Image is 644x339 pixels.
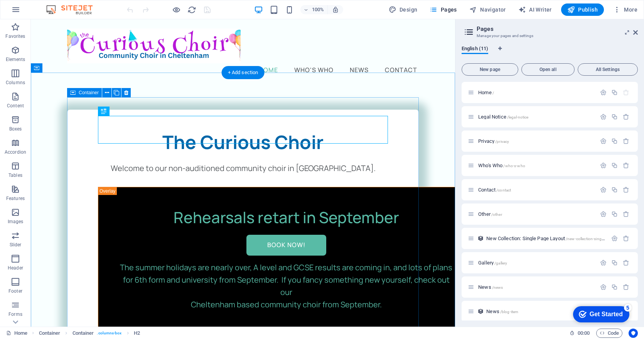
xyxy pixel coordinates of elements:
[570,329,590,338] h6: Session time
[478,114,528,120] span: Click to open page
[611,162,618,169] div: Duplicate
[478,260,507,266] span: Click to open page
[478,187,511,193] span: Click to open page
[611,186,618,193] div: Duplicate
[600,211,607,217] div: Settings
[611,138,618,144] div: Duplicate
[134,329,140,338] span: Click to select. Double-click to edit
[611,235,618,242] div: Settings
[79,90,99,95] span: Container
[611,114,618,120] div: Duplicate
[567,6,598,14] span: Publish
[462,63,518,76] button: New page
[6,329,27,338] a: Click to cancel selection. Double-click to open Pages
[600,162,607,169] div: Settings
[611,259,618,266] div: Duplicate
[494,261,507,265] span: /gallery
[430,6,457,14] span: Pages
[477,32,622,39] h3: Manage your pages and settings
[581,67,634,72] span: All Settings
[561,3,604,16] button: Publish
[484,236,607,241] div: New Collection: Single Page Layout/new-collection-single-page-layout
[5,149,26,155] p: Accordion
[476,163,596,168] div: Who's Who/who-s-who
[39,329,61,338] span: Click to select. Double-click to edit
[500,310,518,314] span: /blog-item
[8,219,24,225] p: Images
[623,186,629,193] div: Remove
[600,186,607,193] div: Settings
[477,235,484,242] div: This layout is used as a template for all items (e.g. a blog post) of this collection. The conten...
[222,66,265,79] div: + Add section
[596,329,622,338] button: Code
[623,284,629,290] div: Remove
[5,33,25,39] p: Favorites
[466,3,509,16] button: Navigator
[386,3,421,16] div: Design (Ctrl+Alt+Y)
[386,3,421,16] button: Design
[623,162,629,169] div: Remove
[515,3,555,16] button: AI Writer
[507,115,529,119] span: /legal-notice
[8,265,23,271] p: Header
[6,56,25,63] p: Elements
[600,259,607,266] div: Settings
[478,284,503,290] span: Click to open page
[484,309,607,314] div: News/blog-item
[583,330,584,336] span: :
[389,6,418,14] span: Design
[477,25,638,32] h2: Pages
[623,259,629,266] div: Remove
[7,103,24,109] p: Content
[97,329,121,338] span: . columns-box
[600,138,607,144] div: Settings
[187,5,196,14] button: reload
[566,237,626,241] span: /new-collection-single-page-layout
[477,308,484,315] div: This layout is used as a template for all items (e.g. a blog post) of this collection. The conten...
[476,139,596,144] div: Privacy/privacy
[525,67,571,72] span: Open all
[476,212,596,217] div: Other/other
[623,89,629,96] div: The startpage cannot be deleted
[6,4,62,20] div: Get Started 5 items remaining, 0% complete
[600,89,607,96] div: Settings
[503,164,525,168] span: /who-s-who
[478,90,494,95] span: Click to open page
[478,163,525,168] span: Click to open page
[44,5,102,14] img: Editor Logo
[623,235,629,242] div: Remove
[6,195,25,202] p: Features
[465,67,515,72] span: New page
[476,260,596,265] div: Gallery/gallery
[492,91,494,95] span: /
[332,6,339,13] i: On resize automatically adjust zoom level to fit chosen device.
[476,187,596,192] div: Contact/contact
[427,3,460,16] button: Pages
[600,114,607,120] div: Settings
[613,6,637,14] span: More
[172,5,181,14] button: Click here to leave preview mode and continue editing
[8,288,22,294] p: Footer
[469,6,506,14] span: Navigator
[492,285,503,290] span: /news
[518,6,552,14] span: AI Writer
[478,138,509,144] span: Click to open page
[578,329,590,338] span: 00 00
[611,284,618,290] div: Duplicate
[600,284,607,290] div: Settings
[486,308,518,314] span: Click to open page
[72,329,94,338] span: Click to select. Double-click to edit
[600,329,619,338] span: Code
[611,89,618,96] div: Duplicate
[623,211,629,217] div: Remove
[8,311,22,317] p: Forms
[57,2,65,9] div: 5
[629,329,638,338] button: Usercentrics
[495,139,509,144] span: /privacy
[476,285,596,290] div: News/news
[611,211,618,217] div: Duplicate
[478,211,502,217] span: Click to open page
[300,5,328,14] button: 100%
[578,63,638,76] button: All Settings
[9,126,22,132] p: Boxes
